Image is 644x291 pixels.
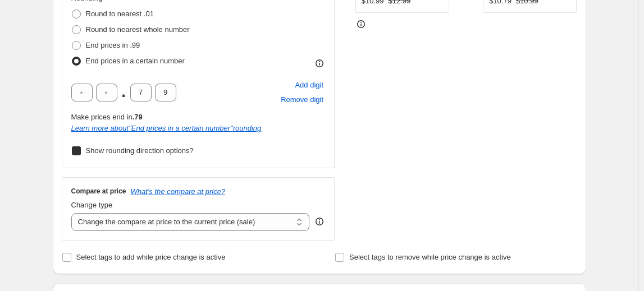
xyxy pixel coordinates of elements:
[71,124,262,132] a: Learn more about"End prices in a certain number"rounding
[155,84,176,101] input: ﹡
[133,113,143,121] b: .79
[71,113,143,121] span: Make prices end in
[281,94,323,105] span: Remove digit
[86,57,185,65] span: End prices in a certain number
[349,253,511,261] span: Select tags to remove while price change is active
[295,80,323,91] span: Add digit
[279,93,325,107] button: Remove placeholder
[71,124,262,132] i: Learn more about " End prices in a certain number " rounding
[130,84,152,101] input: ﹡
[71,187,126,196] h3: Compare at price
[293,78,325,93] button: Add placeholder
[121,84,127,101] span: .
[131,187,226,196] button: What's the compare at price?
[76,253,226,261] span: Select tags to add while price change is active
[96,84,117,101] input: ﹡
[71,201,113,209] span: Change type
[86,41,140,49] span: End prices in .99
[314,216,325,227] div: help
[86,146,194,155] span: Show rounding direction options?
[86,10,154,18] span: Round to nearest .01
[71,84,93,101] input: ﹡
[86,25,190,34] span: Round to nearest whole number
